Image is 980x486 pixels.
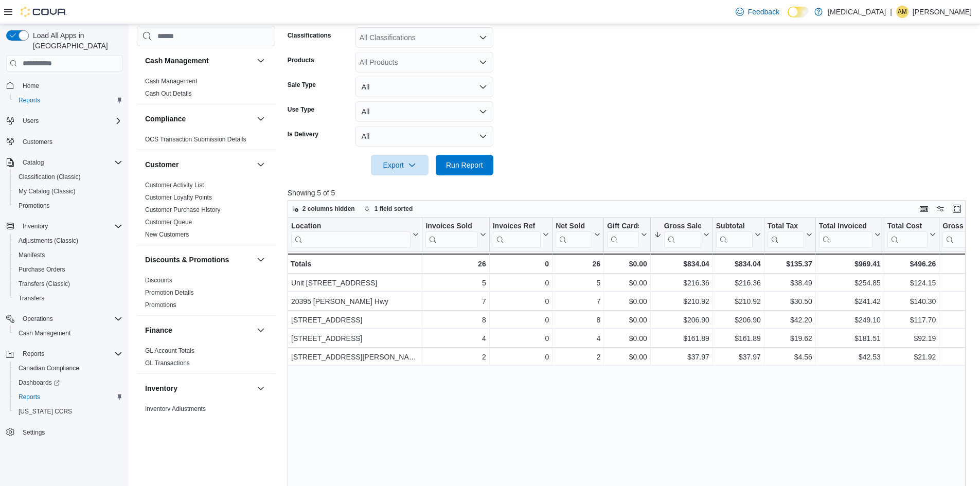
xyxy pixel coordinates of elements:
div: $21.92 [887,351,936,363]
span: Reports [19,96,40,104]
span: AM [898,6,907,18]
span: Classification (Classic) [14,171,122,183]
button: Reports [10,93,127,107]
span: Transfers [14,292,122,304]
a: Dashboards [10,375,127,390]
span: Promotions [14,200,122,212]
div: $0.00 [607,277,647,289]
div: 20395 [PERSON_NAME] Hwy [291,295,419,308]
div: $206.90 [716,314,761,326]
span: Reports [23,350,44,358]
span: Home [19,79,122,92]
div: Invoices Sold [425,222,477,231]
span: Users [23,117,39,125]
button: Inventory [19,220,52,232]
div: Subtotal [716,222,753,231]
span: Adjustments (Classic) [14,235,122,247]
a: Classification (Classic) [14,171,85,183]
span: Manifests [14,249,122,261]
span: Settings [19,426,122,439]
h3: Inventory [145,383,177,393]
span: Reports [19,348,122,360]
div: $496.26 [887,258,936,270]
label: Sale Type [288,81,316,89]
div: [STREET_ADDRESS][PERSON_NAME] [291,351,419,363]
span: Users [19,115,122,127]
div: $834.04 [654,258,709,270]
a: Purchase Orders [14,263,69,276]
button: 2 columns hidden [288,203,359,215]
a: Canadian Compliance [14,362,83,374]
div: $117.70 [887,314,936,326]
label: Classifications [288,31,331,40]
div: $92.19 [887,332,936,345]
button: Reports [2,347,127,361]
span: Customer Queue [145,218,192,226]
span: Customers [23,138,52,146]
div: $30.50 [768,295,812,308]
div: 7 [425,295,486,308]
div: 5 [425,277,486,289]
div: Compliance [137,133,275,150]
div: $834.04 [716,258,761,270]
h3: Discounts & Promotions [145,255,229,265]
button: Finance [255,324,267,336]
div: $37.97 [654,351,709,363]
div: Cash Management [137,75,275,104]
div: 26 [425,258,486,270]
a: OCS Transaction Submission Details [145,136,246,143]
div: $37.97 [716,351,761,363]
div: 4 [425,332,486,345]
span: Customer Loyalty Points [145,193,212,202]
span: Discounts [145,276,172,284]
button: Operations [2,312,127,326]
div: $0.00 [607,314,647,326]
span: Load All Apps in [GEOGRAPHIC_DATA] [29,30,122,51]
div: $210.92 [716,295,761,308]
div: $42.20 [768,314,812,326]
label: Use Type [288,105,314,114]
a: GL Account Totals [145,347,194,354]
a: GL Transactions [145,359,190,367]
button: [US_STATE] CCRS [10,404,127,419]
button: Adjustments (Classic) [10,233,127,248]
span: Customer Purchase History [145,206,221,214]
div: 2 [556,351,600,363]
button: Cash Management [255,55,267,67]
span: Canadian Compliance [14,362,122,374]
span: GL Transactions [145,359,190,367]
button: Subtotal [716,222,761,248]
a: Dashboards [14,376,64,389]
span: Catalog [19,156,122,169]
button: Display options [934,203,947,215]
span: Cash Management [145,77,197,85]
button: All [355,77,493,97]
button: Settings [2,425,127,440]
h3: Compliance [145,114,186,124]
span: Dashboards [14,376,122,389]
button: Invoices Sold [425,222,486,248]
span: Catalog [23,158,44,167]
button: Canadian Compliance [10,361,127,375]
div: 0 [492,351,548,363]
h3: Customer [145,159,179,170]
span: Purchase Orders [19,265,65,274]
button: All [355,126,493,147]
label: Is Delivery [288,130,318,138]
div: $181.51 [819,332,881,345]
button: Cash Management [10,326,127,340]
div: $38.49 [768,277,812,289]
a: Adjustments (Classic) [14,235,82,247]
input: Dark Mode [788,7,809,17]
button: Export [371,155,429,175]
span: Canadian Compliance [19,364,79,372]
span: Operations [19,313,122,325]
h3: Finance [145,325,172,335]
span: New Customers [145,230,189,239]
button: Keyboard shortcuts [918,203,930,215]
button: Users [19,115,43,127]
a: Promotions [14,200,54,212]
a: Customer Loyalty Points [145,194,212,201]
a: Cash Management [14,327,75,339]
div: Net Sold [556,222,592,248]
